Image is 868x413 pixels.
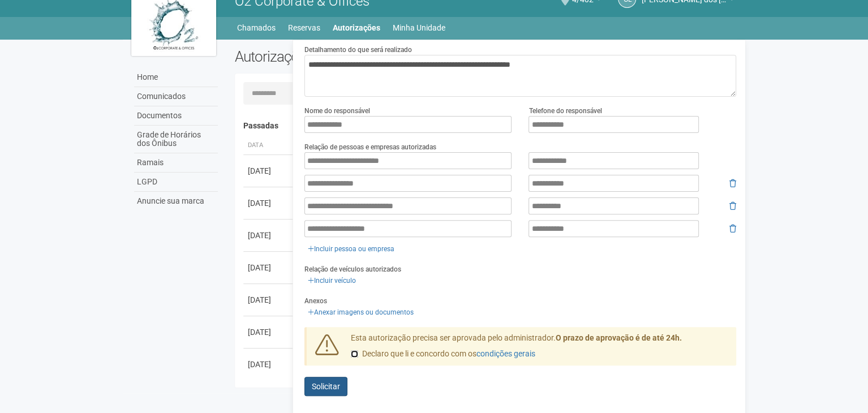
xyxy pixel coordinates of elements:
a: Incluir pessoa ou empresa [304,243,398,255]
label: Declaro que li e concordo com os [351,349,535,360]
a: Documentos [134,106,218,126]
a: Anuncie sua marca [134,192,218,210]
div: [DATE] [248,262,290,273]
a: Home [134,68,218,87]
label: Nome do responsável [304,106,370,116]
a: Incluir veículo [304,274,359,287]
div: Esta autorização precisa ser aprovada pelo administrador. [342,333,736,365]
div: [DATE] [248,230,290,241]
i: Remover [729,202,736,210]
a: Minha Unidade [393,20,445,36]
button: Solicitar [304,377,347,396]
a: Comunicados [134,87,218,106]
a: Chamados [237,20,276,36]
i: Remover [729,179,736,187]
span: Solicitar [312,382,340,391]
a: Ramais [134,153,218,173]
label: Relação de pessoas e empresas autorizadas [304,142,436,152]
label: Detalhamento do que será realizado [304,45,412,55]
a: Autorizações [333,20,380,36]
a: Grade de Horários dos Ônibus [134,126,218,153]
a: Anexar imagens ou documentos [304,306,417,319]
label: Relação de veículos autorizados [304,264,401,274]
div: [DATE] [248,165,290,177]
h2: Autorizações [235,48,477,65]
a: Reservas [288,20,320,36]
a: LGPD [134,173,218,192]
div: [DATE] [248,197,290,209]
div: [DATE] [248,359,290,370]
th: Data [243,136,294,155]
div: [DATE] [248,294,290,306]
i: Remover [729,225,736,233]
a: condições gerais [476,349,535,358]
label: Anexos [304,296,327,306]
h4: Passadas [243,122,728,130]
strong: O prazo de aprovação é de até 24h. [556,333,682,342]
div: [DATE] [248,326,290,338]
input: Declaro que li e concordo com oscondições gerais [351,350,358,358]
label: Telefone do responsável [528,106,601,116]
